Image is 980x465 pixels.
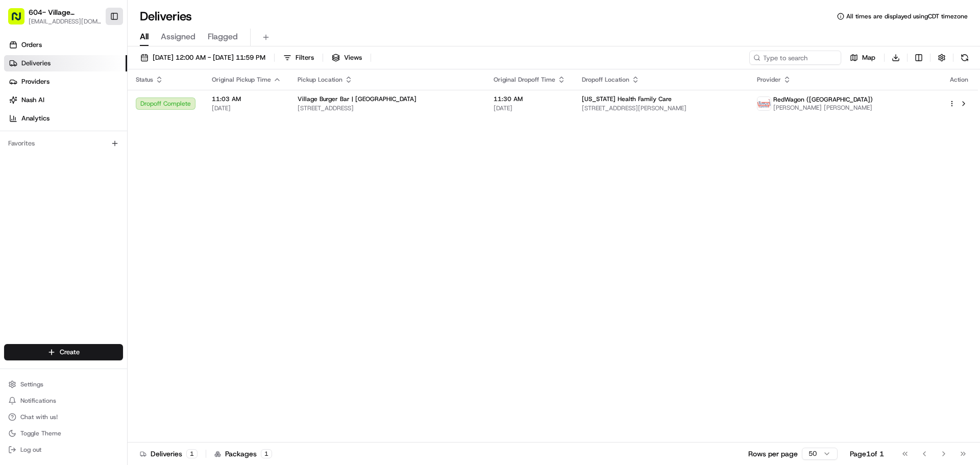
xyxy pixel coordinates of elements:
button: 604- Village [GEOGRAPHIC_DATA]- [GEOGRAPHIC_DATA] [29,7,103,17]
div: 1 [186,449,198,458]
span: Nash AI [21,95,44,105]
img: Nash [10,10,31,31]
span: Map [862,53,875,62]
button: Settings [4,377,123,391]
span: Original Dropoff Time [494,76,555,84]
span: API Documentation [96,148,164,158]
button: Map [845,51,880,65]
span: [US_STATE] Health Family Care [582,95,672,103]
span: Log out [20,446,41,454]
a: Providers [4,74,127,90]
span: Notifications [20,397,56,405]
span: [STREET_ADDRESS][PERSON_NAME] [582,104,741,112]
span: Knowledge Base [20,148,78,158]
a: Analytics [4,110,127,127]
span: Status [136,76,153,84]
img: time_to_eat_nevada_logo [757,97,771,110]
span: [PERSON_NAME] [PERSON_NAME] [773,104,873,112]
img: 1736555255976-a54dd68f-1ca7-489b-9aae-adbdc363a1c4 [10,97,29,116]
span: Dropoff Location [582,76,629,84]
div: Packages [214,449,272,459]
div: We're available if you need us! [35,108,129,116]
input: Clear [27,66,168,77]
p: Welcome 👋 [10,41,186,57]
span: All times are displayed using CDT timezone [846,12,968,20]
a: Powered byPylon [72,173,124,181]
a: 💻API Documentation [82,144,168,162]
p: Rows per page [748,449,798,459]
span: Chat with us! [20,413,58,421]
div: Page 1 of 1 [850,449,884,459]
div: Action [948,76,970,84]
a: Orders [4,37,127,53]
span: Pylon [102,173,124,181]
a: 📗Knowledge Base [6,144,82,162]
span: Deliveries [21,59,51,68]
button: Notifications [4,394,123,408]
div: Start new chat [35,97,167,108]
div: 1 [261,449,272,458]
span: Village Burger Bar | [GEOGRAPHIC_DATA] [298,95,416,103]
span: Original Pickup Time [212,76,271,84]
span: Toggle Theme [20,429,61,437]
span: [DATE] [212,104,281,112]
span: Flagged [208,31,238,43]
div: 📗 [10,149,18,157]
button: 604- Village [GEOGRAPHIC_DATA]- [GEOGRAPHIC_DATA][EMAIL_ADDRESS][DOMAIN_NAME] [4,4,106,29]
span: Pickup Location [298,76,342,84]
a: Deliveries [4,55,127,71]
button: Toggle Theme [4,426,123,440]
button: Start new chat [174,101,186,113]
button: Log out [4,443,123,457]
span: Providers [21,77,50,86]
span: 11:30 AM [494,95,566,103]
a: Nash AI [4,92,127,108]
div: Favorites [4,135,123,152]
span: [DATE] [494,104,566,112]
span: All [140,31,149,43]
span: Views [344,53,362,62]
button: [EMAIL_ADDRESS][DOMAIN_NAME] [29,17,103,26]
span: Filters [296,53,314,62]
span: Orders [21,40,42,50]
span: Assigned [161,31,195,43]
span: Settings [20,380,43,388]
button: Create [4,344,123,360]
span: 11:03 AM [212,95,281,103]
span: Provider [757,76,781,84]
span: RedWagon ([GEOGRAPHIC_DATA]) [773,95,873,104]
h1: Deliveries [140,8,192,25]
div: Deliveries [140,449,198,459]
button: Chat with us! [4,410,123,424]
button: Views [327,51,366,65]
span: [DATE] 12:00 AM - [DATE] 11:59 PM [153,53,265,62]
span: Create [60,348,80,357]
button: Filters [279,51,318,65]
input: Type to search [749,51,841,65]
button: [DATE] 12:00 AM - [DATE] 11:59 PM [136,51,270,65]
button: Refresh [958,51,972,65]
span: Analytics [21,114,50,123]
div: 💻 [86,149,94,157]
span: [STREET_ADDRESS] [298,104,477,112]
